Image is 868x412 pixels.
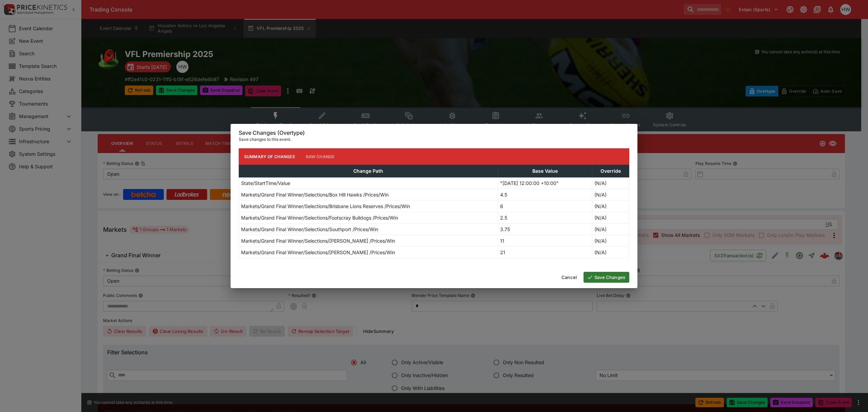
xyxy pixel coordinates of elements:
button: Summary of Changes [239,148,300,165]
td: "[DATE] 12:00:00 +10:00" [498,177,592,189]
p: Save changes to this event. [239,136,629,143]
td: 11 [498,235,592,247]
td: (N/A) [592,177,629,189]
button: Raw Change [300,148,340,165]
p: State/StartTime/Value [241,180,290,187]
td: 6 [498,201,592,212]
td: 4.5 [498,189,592,201]
td: 2.5 [498,212,592,224]
p: Markets/Grand Final Winner/Selections/[PERSON_NAME] /Prices/Win [241,249,395,256]
td: (N/A) [592,247,629,258]
td: (N/A) [592,201,629,212]
th: Base Value [498,165,592,177]
td: 3.75 [498,224,592,235]
button: Save Changes [584,272,629,283]
td: (N/A) [592,224,629,235]
h6: Save Changes (Overtype) [239,129,629,136]
th: Change Path [239,165,498,177]
p: Markets/Grand Final Winner/Selections/[PERSON_NAME] /Prices/Win [241,237,395,244]
td: 21 [498,247,592,258]
td: (N/A) [592,189,629,201]
p: Markets/Grand Final Winner/Selections/Footscray Bulldogs /Prices/Win [241,214,398,221]
p: Markets/Grand Final Winner/Selections/Box Hill Hawks /Prices/Win [241,191,389,198]
td: (N/A) [592,212,629,224]
th: Override [592,165,629,177]
p: Markets/Grand Final Winner/Selections/Southport /Prices/Win [241,226,378,233]
p: Markets/Grand Final Winner/Selections/Brisbane Lions Reserves /Prices/Win [241,203,410,210]
button: Cancel [557,272,581,283]
td: (N/A) [592,235,629,247]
